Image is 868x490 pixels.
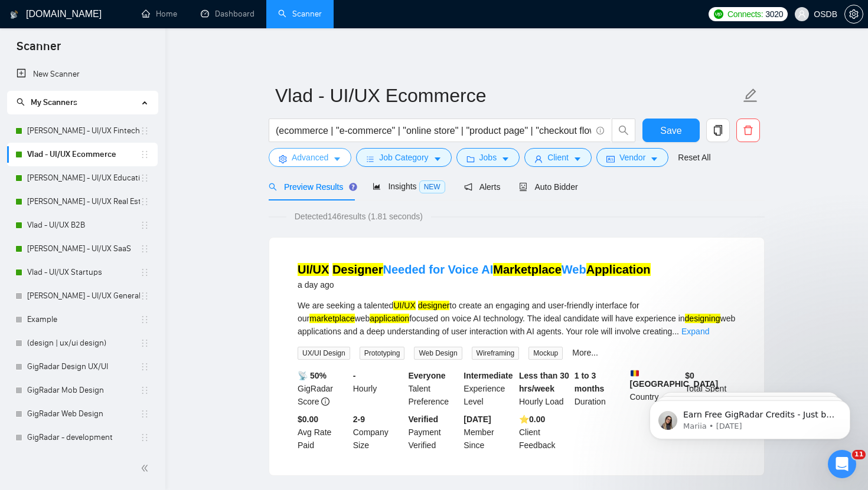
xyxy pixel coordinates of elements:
[292,151,328,164] span: Advanced
[366,154,374,163] span: bars
[714,9,723,19] img: upwork-logo.png
[140,197,149,206] span: holder
[572,348,598,357] a: More...
[140,386,149,395] span: holder
[142,9,177,19] a: homeHome
[7,426,158,449] li: GigRadar - development
[7,284,158,308] li: Vlad - UI/UX General
[466,154,475,163] span: folder
[295,413,351,452] div: Avg Rate Paid
[27,426,140,449] a: GigRadar - development
[743,88,758,103] span: edit
[650,154,658,163] span: caret-down
[31,97,77,107] span: My Scanners
[140,126,149,136] span: holder
[628,369,683,408] div: Country
[353,415,365,424] b: 2-9
[798,10,806,18] span: user
[286,210,431,223] span: Detected 146 results (1.81 seconds)
[479,151,497,164] span: Jobs
[736,119,760,142] button: delete
[7,38,70,63] span: Scanner
[356,148,451,167] button: barsJob Categorycaret-down
[140,291,149,301] span: holder
[275,81,740,110] input: Scanner name...
[140,221,149,230] span: holder
[519,182,577,192] span: Auto Bidder
[373,182,381,190] span: area-chart
[279,154,287,163] span: setting
[632,376,868,458] iframe: Intercom notifications message
[519,415,545,424] b: ⭐️ 0.00
[140,409,149,419] span: holder
[27,284,140,308] a: [PERSON_NAME] - UI/UX General
[472,347,520,360] span: Wireframing
[519,183,527,191] span: robot
[140,362,149,371] span: holder
[7,331,158,355] li: (design | ux/ui design)
[269,182,354,192] span: Preview Results
[461,369,517,408] div: Experience Level
[409,371,446,380] b: Everyone
[7,379,158,402] li: GigRadar Mob Design
[845,9,863,19] span: setting
[528,347,563,360] span: Mockup
[140,244,149,254] span: holder
[706,119,730,142] button: copy
[844,9,863,19] a: setting
[619,151,645,164] span: Vendor
[298,371,327,380] b: 📡 50%
[17,63,148,86] a: New Scanner
[298,415,318,424] b: $0.00
[298,347,350,360] span: UX/UI Design
[575,371,605,393] b: 1 to 3 months
[7,213,158,237] li: Vlad - UI/UX B2B
[27,308,140,331] a: Example
[140,315,149,324] span: holder
[660,123,681,138] span: Save
[276,123,591,138] input: Search Freelance Jobs...
[683,369,738,408] div: Total Spent
[27,237,140,261] a: [PERSON_NAME] - UI/UX SaaS
[373,182,445,191] span: Insights
[7,402,158,426] li: GigRadar Web Design
[269,183,277,191] span: search
[737,125,759,136] span: delete
[596,148,668,167] button: idcardVendorcaret-down
[27,261,140,284] a: Vlad - UI/UX Startups
[351,413,406,452] div: Company Size
[27,119,140,143] a: [PERSON_NAME] - UI/UX Fintech
[464,415,491,424] b: [DATE]
[612,119,635,142] button: search
[456,148,520,167] button: folderJobscaret-down
[7,166,158,190] li: Vlad - UI/UX Education
[353,371,356,380] b: -
[681,327,709,336] a: Expand
[141,462,152,474] span: double-left
[765,8,783,21] span: 3020
[27,355,140,379] a: GigRadar Design UX/UI
[7,308,158,331] li: Example
[433,154,442,163] span: caret-down
[501,154,510,163] span: caret-down
[309,314,354,323] mark: marketplace
[573,154,582,163] span: caret-down
[10,5,18,24] img: logo
[7,237,158,261] li: Vlad - UI/UX SaaS
[727,8,763,21] span: Connects:
[27,190,140,213] a: [PERSON_NAME] - UI/UX Real Estate
[631,369,639,377] img: 🇷🇴
[27,213,140,237] a: Vlad - UI/UX B2B
[464,182,501,192] span: Alerts
[321,397,329,406] span: info-circle
[586,263,651,276] mark: Application
[572,369,628,408] div: Duration
[140,338,149,348] span: holder
[379,151,428,164] span: Job Category
[672,327,679,336] span: ...
[298,263,651,276] a: UI/UX DesignerNeeded for Voice AIMarketplaceWebApplication
[517,413,572,452] div: Client Feedback
[419,180,445,193] span: NEW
